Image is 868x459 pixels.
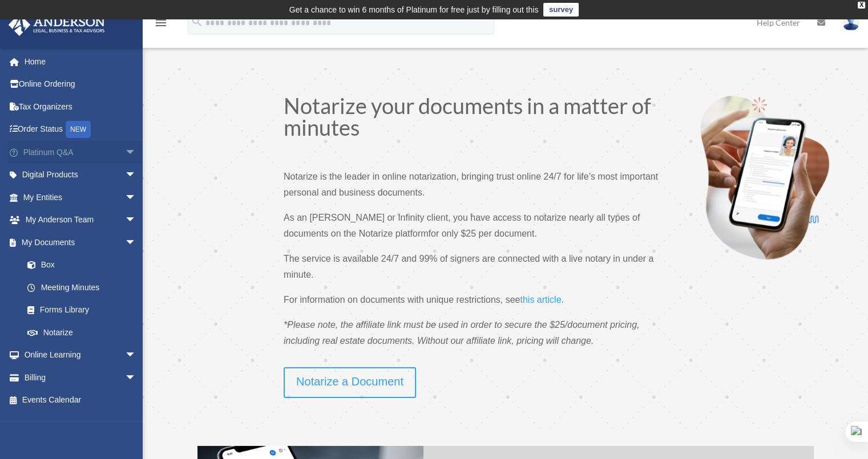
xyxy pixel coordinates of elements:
[284,95,660,144] h1: Notarize your documents in a matter of minutes
[66,121,91,138] div: NEW
[8,50,154,73] a: Home
[8,164,154,186] a: Digital Productsarrow_drop_down
[284,367,416,398] a: Notarize a Document
[284,254,653,279] span: The service is available 24/7 and 99% of signers are connected with a live notary in under a minute.
[8,186,154,209] a: My Entitiesarrow_drop_down
[696,95,833,260] img: Notarize-hero
[8,344,154,367] a: Online Learningarrow_drop_down
[842,14,859,31] img: User Pic
[284,172,658,197] span: Notarize is the leader in online notarization, bringing trust online 24/7 for life’s most importa...
[561,295,563,304] span: .
[284,295,520,304] span: For information on documents with unique restrictions, see
[191,15,203,28] i: search
[284,213,640,238] span: As an [PERSON_NAME] or Infinity client, you have access to notarize nearly all types of documents...
[125,209,148,232] span: arrow_drop_down
[520,295,561,310] a: this article
[858,2,865,9] div: close
[428,229,536,238] span: for only $25 per document.
[8,95,154,118] a: Tax Organizers
[125,141,148,164] span: arrow_drop_down
[8,209,154,231] a: My Anderson Teamarrow_drop_down
[154,16,168,30] i: menu
[8,389,154,412] a: Events Calendar
[16,321,148,344] a: Notarize
[520,295,561,304] span: this article
[543,3,579,17] a: survey
[125,186,148,209] span: arrow_drop_down
[289,3,539,17] div: Get a chance to win 6 months of Platinum for free just by filling out this
[284,320,639,346] span: *Please note, the affiliate link must be used in order to secure the $25/document pricing, includ...
[8,118,154,141] a: Order StatusNEW
[125,344,148,367] span: arrow_drop_down
[125,164,148,187] span: arrow_drop_down
[8,366,154,389] a: Billingarrow_drop_down
[125,231,148,254] span: arrow_drop_down
[16,254,154,277] a: Box
[16,276,154,299] a: Meeting Minutes
[8,73,154,96] a: Online Ordering
[8,141,154,164] a: Platinum Q&Aarrow_drop_down
[8,231,154,254] a: My Documentsarrow_drop_down
[125,366,148,389] span: arrow_drop_down
[154,20,168,30] a: menu
[5,14,108,36] img: Anderson Advisors Platinum Portal
[16,299,154,322] a: Forms Library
